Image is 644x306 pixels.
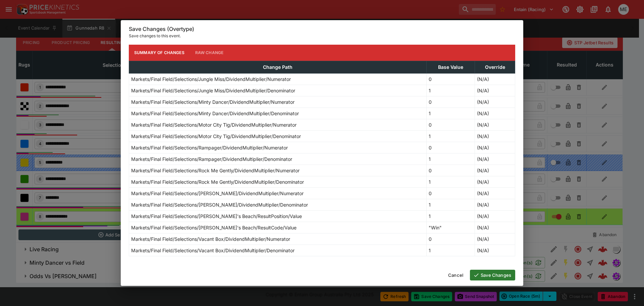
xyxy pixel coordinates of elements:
[131,190,304,197] p: Markets/Final Field/Selections/[PERSON_NAME]/DividendMultiplier/Numerator
[131,76,291,83] p: Markets/Final Field/Selections/Jungle Miss/DividendMultiplier/Numerator
[475,107,515,119] td: (N/A)
[426,61,475,73] th: Base Value
[426,142,475,153] td: 0
[131,121,297,128] p: Markets/Final Field/Selections/Motor City Tig/DividendMultiplier/Numerator
[131,224,297,231] p: Markets/Final Field/Selections/[PERSON_NAME]'s Beach/ResultCode/Value
[131,98,294,105] p: Markets/Final Field/Selections/Minty Dancer/DividendMultiplier/Numerator
[131,144,288,151] p: Markets/Final Field/Selections/Rampager/DividendMultiplier/Numerator
[475,222,515,233] td: (N/A)
[129,26,515,33] h6: Save Changes (Overtype)
[426,245,475,256] td: 1
[131,133,301,140] p: Markets/Final Field/Selections/Motor City Tig/DividendMultiplier/Denominator
[475,96,515,107] td: (N/A)
[426,199,475,210] td: 1
[426,119,475,130] td: 0
[131,110,299,117] p: Markets/Final Field/Selections/Minty Dancer/DividendMultiplier/Denominator
[426,176,475,187] td: 1
[426,130,475,142] td: 1
[426,153,475,165] td: 1
[129,61,427,73] th: Change Path
[131,235,290,243] p: Markets/Final Field/Selections/Vacant Box/DividendMultiplier/Numerator
[470,270,515,280] button: Save Changes
[475,119,515,130] td: (N/A)
[131,201,308,208] p: Markets/Final Field/Selections/[PERSON_NAME]/DividendMultiplier/Denominator
[426,165,475,176] td: 0
[475,176,515,187] td: (N/A)
[131,178,304,185] p: Markets/Final Field/Selections/Rock Me Gently/DividendMultiplier/Denominator
[475,73,515,85] td: (N/A)
[475,61,515,73] th: Override
[475,233,515,245] td: (N/A)
[475,210,515,222] td: (N/A)
[131,87,295,94] p: Markets/Final Field/Selections/Jungle Miss/DividendMultiplier/Denominator
[426,85,475,96] td: 1
[129,45,190,61] button: Summary of Changes
[129,33,515,39] p: Save changes to this event.
[426,233,475,245] td: 0
[475,85,515,96] td: (N/A)
[131,247,294,254] p: Markets/Final Field/Selections/Vacant Box/DividendMultiplier/Denominator
[426,210,475,222] td: 1
[131,213,302,220] p: Markets/Final Field/Selections/[PERSON_NAME]'s Beach/ResultPosition/Value
[475,130,515,142] td: (N/A)
[426,187,475,199] td: 0
[444,270,467,280] button: Cancel
[426,73,475,85] td: 0
[475,165,515,176] td: (N/A)
[426,96,475,107] td: 0
[475,199,515,210] td: (N/A)
[475,142,515,153] td: (N/A)
[426,222,475,233] td: "Win"
[475,153,515,165] td: (N/A)
[131,156,292,163] p: Markets/Final Field/Selections/Rampager/DividendMultiplier/Denominator
[426,107,475,119] td: 1
[131,167,300,174] p: Markets/Final Field/Selections/Rock Me Gently/DividendMultiplier/Numerator
[475,187,515,199] td: (N/A)
[190,45,229,61] button: Raw Change
[475,245,515,256] td: (N/A)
